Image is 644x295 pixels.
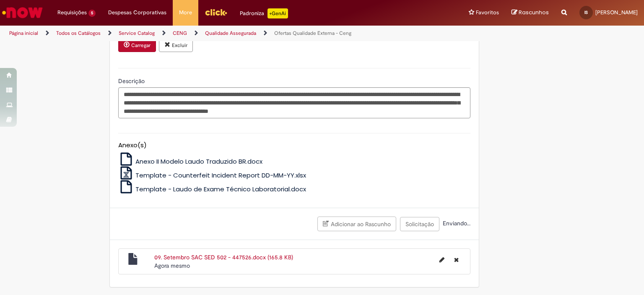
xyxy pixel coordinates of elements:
[449,253,464,266] button: Excluir 09. Setembro SAC SED 502 - 447526.docx
[118,171,306,180] a: Template - Counterfeit Incident Report DD-MM-YY.xlsx
[441,219,470,227] span: Enviando...
[118,185,306,193] a: Template - Laudo de Exame Técnico Laboratorial.docx
[118,87,470,118] textarea: Descrição
[154,253,293,261] a: 09. Setembro SAC SED 502 - 447526.docx (165.8 KB)
[154,262,190,269] time: 29/09/2025 21:07:57
[9,30,38,37] a: Página inicial
[56,30,101,37] a: Todos os Catálogos
[118,157,263,166] a: Anexo II Modelo Laudo Traduzido BR.docx
[154,262,190,269] span: Agora mesmo
[135,171,306,180] span: Template - Counterfeit Incident Report DD-MM-YY.xlsx
[159,38,193,52] button: Excluir anexo 09. Setembro SAC SED 502 - 447526.docx
[118,38,156,52] button: Carregar anexo de Anexar Laudo Required
[118,142,470,149] h5: Anexo(s)
[6,26,423,41] ul: Trilhas de página
[135,185,306,193] span: Template - Laudo de Exame Técnico Laboratorial.docx
[595,9,638,16] span: [PERSON_NAME]
[205,30,256,37] a: Qualidade Assegurada
[119,30,155,37] a: Service Catalog
[172,42,187,49] small: Excluir
[434,253,449,266] button: Editar nome de arquivo 09. Setembro SAC SED 502 - 447526.docx
[274,30,351,37] a: Ofertas Qualidade Externa - Ceng
[173,30,187,37] a: CENG
[135,157,262,166] span: Anexo II Modelo Laudo Traduzido BR.docx
[118,77,146,85] span: Descrição
[584,10,588,15] span: IS
[1,4,44,21] img: ServiceNow
[57,8,87,17] span: Requisições
[131,42,151,49] small: Carregar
